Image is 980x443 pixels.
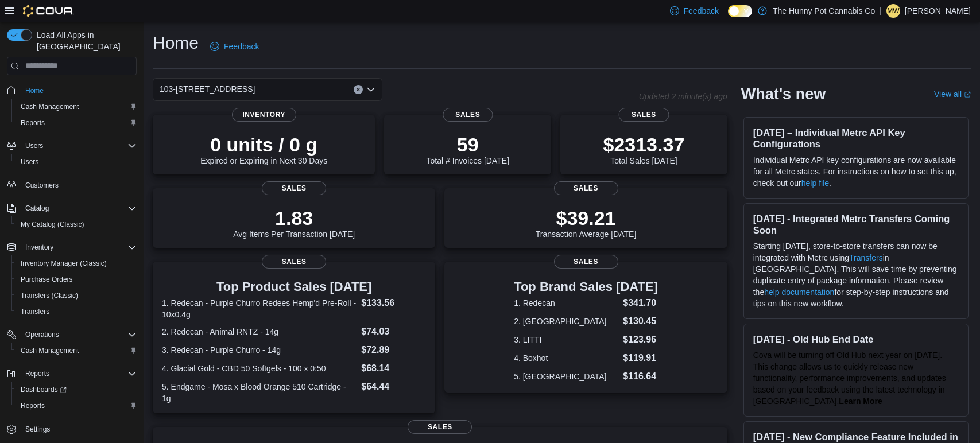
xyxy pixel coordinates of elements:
[623,351,658,365] dd: $119.91
[232,108,296,122] span: Inventory
[16,273,78,286] a: Purchase Orders
[224,41,259,52] span: Feedback
[25,425,50,434] span: Settings
[354,85,363,94] button: Clear input
[361,343,426,357] dd: $72.89
[16,305,137,318] span: Transfers
[233,207,355,239] div: Avg Items Per Transaction [DATE]
[21,422,137,436] span: Settings
[21,291,78,300] span: Transfers (Classic)
[880,4,882,18] p: |
[16,399,49,413] a: Reports
[886,4,900,18] div: Micheala Whelan
[21,240,137,254] span: Inventory
[206,35,264,58] a: Feedback
[21,178,137,192] span: Customers
[753,154,959,189] p: Individual Metrc API key configurations are now available for all Metrc states. For instructions ...
[361,296,426,310] dd: $133.56
[21,201,53,215] button: Catalog
[11,216,141,232] button: My Catalog (Classic)
[233,207,355,230] p: 1.83
[162,363,357,374] dt: 4. Glacial Gold - CBD 50 Softgels - 100 x 0:50
[16,155,43,169] a: Users
[21,275,73,284] span: Purchase Orders
[427,133,509,165] div: Total # Invoices [DATE]
[554,255,618,269] span: Sales
[21,240,58,254] button: Inventory
[21,83,137,98] span: Home
[753,240,959,309] p: Starting [DATE], store-to-store transfers can now be integrated with Metrc using in [GEOGRAPHIC_D...
[16,217,137,231] span: My Catalog (Classic)
[25,141,43,150] span: Users
[16,116,49,130] a: Reports
[2,138,141,154] button: Users
[11,271,141,287] button: Purchase Orders
[443,108,493,122] span: Sales
[801,178,829,188] a: help file
[11,343,141,359] button: Cash Management
[32,29,137,52] span: Load All Apps in [GEOGRAPHIC_DATA]
[554,181,618,195] span: Sales
[153,32,199,55] h1: Home
[2,239,141,255] button: Inventory
[361,325,426,339] dd: $74.03
[16,116,137,130] span: Reports
[16,273,137,286] span: Purchase Orders
[162,326,357,337] dt: 2. Redecan - Animal RNTZ - 14g
[753,351,946,406] span: Cova will be turning off Old Hub next year on [DATE]. This change allows us to quickly release ne...
[366,85,375,94] button: Open list of options
[21,346,79,355] span: Cash Management
[11,304,141,320] button: Transfers
[25,204,49,213] span: Catalog
[21,201,137,215] span: Catalog
[514,280,658,294] h3: Top Brand Sales [DATE]
[200,133,327,156] p: 0 units / 0 g
[11,154,141,170] button: Users
[623,314,658,328] dd: $130.45
[11,287,141,304] button: Transfers (Classic)
[2,82,141,99] button: Home
[11,382,141,398] a: Dashboards
[773,4,875,18] p: The Hunny Pot Cannabis Co
[16,257,111,270] a: Inventory Manager (Classic)
[21,367,54,380] button: Reports
[361,380,426,394] dd: $64.44
[2,327,141,343] button: Operations
[16,100,137,114] span: Cash Management
[162,297,357,320] dt: 1. Redecan - Purple Churro Redees Hemp'd Pre-Roll - 10x0.4g
[603,133,684,165] div: Total Sales [DATE]
[21,139,48,153] button: Users
[514,371,618,382] dt: 5. [GEOGRAPHIC_DATA]
[11,255,141,271] button: Inventory Manager (Classic)
[741,85,826,103] h2: What's new
[408,420,472,434] span: Sales
[514,352,618,364] dt: 4. Boxhot
[603,133,684,156] p: $2313.37
[16,383,71,397] a: Dashboards
[21,220,84,229] span: My Catalog (Classic)
[728,17,729,18] span: Dark Mode
[21,157,38,166] span: Users
[16,344,83,357] a: Cash Management
[2,200,141,216] button: Catalog
[25,86,44,95] span: Home
[162,344,357,356] dt: 3. Redecan - Purple Churro - 14g
[764,287,834,297] a: help documentation
[162,381,357,404] dt: 5. Endgame - Mosa x Blood Orange 510 Cartridge - 1g
[16,155,137,169] span: Users
[160,82,255,96] span: 103-[STREET_ADDRESS]
[21,401,45,410] span: Reports
[623,370,658,383] dd: $116.64
[25,243,53,252] span: Inventory
[619,108,669,122] span: Sales
[21,102,79,111] span: Cash Management
[2,421,141,437] button: Settings
[16,100,83,114] a: Cash Management
[21,139,137,153] span: Users
[21,385,67,394] span: Dashboards
[16,289,137,302] span: Transfers (Classic)
[21,178,63,192] a: Customers
[21,328,64,341] button: Operations
[839,397,882,406] strong: Learn More
[16,217,89,231] a: My Catalog (Classic)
